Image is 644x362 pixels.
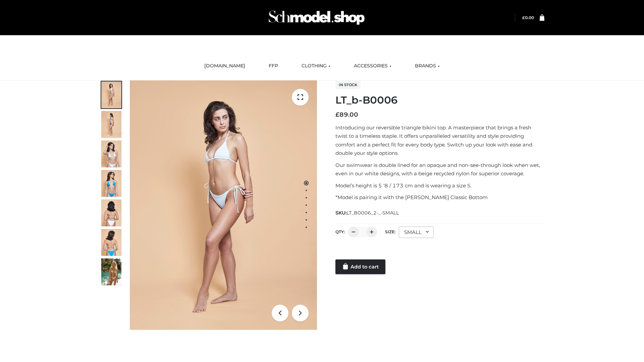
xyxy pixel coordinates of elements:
[335,181,544,190] p: Model’s height is 5 ‘8 / 173 cm and is wearing a size S.
[199,59,250,73] a: [DOMAIN_NAME]
[264,59,283,73] a: FFP
[297,59,335,73] a: CLOTHING
[335,111,339,118] span: £
[101,170,121,197] img: ArielClassicBikiniTop_CloudNine_AzureSky_OW114ECO_4-scaled.jpg
[101,229,121,256] img: ArielClassicBikiniTop_CloudNine_AzureSky_OW114ECO_8-scaled.jpg
[335,161,544,178] p: Our swimwear is double lined for an opaque and non-see-through look when wet, even in our white d...
[335,229,345,234] label: QTY:
[522,15,525,20] span: £
[522,15,534,20] bdi: 0.00
[101,81,121,108] img: ArielClassicBikiniTop_CloudNine_AzureSky_OW114ECO_1-scaled.jpg
[335,81,361,89] span: In stock
[101,111,121,138] img: ArielClassicBikiniTop_CloudNine_AzureSky_OW114ECO_2-scaled.jpg
[335,94,544,106] h1: LT_b-B0006
[266,4,367,31] img: Schmodel Admin 964
[335,193,544,202] p: *Model is pairing it with the [PERSON_NAME] Classic Bottom
[335,259,385,274] a: Add to cart
[385,229,395,234] label: Size:
[522,15,534,20] a: £0.00
[101,199,121,226] img: ArielClassicBikiniTop_CloudNine_AzureSky_OW114ECO_7-scaled.jpg
[130,80,317,330] img: ArielClassicBikiniTop_CloudNine_AzureSky_OW114ECO_1
[399,227,434,238] div: SMALL
[101,258,121,285] img: Arieltop_CloudNine_AzureSky2.jpg
[335,111,358,118] bdi: 89.00
[349,59,396,73] a: ACCESSORIES
[346,210,399,216] span: LT_B0006_2-_-SMALL
[335,209,399,217] span: SKU:
[101,140,121,167] img: ArielClassicBikiniTop_CloudNine_AzureSky_OW114ECO_3-scaled.jpg
[335,123,544,158] p: Introducing our reversible triangle bikini top. A masterpiece that brings a fresh twist to a time...
[410,59,445,73] a: BRANDS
